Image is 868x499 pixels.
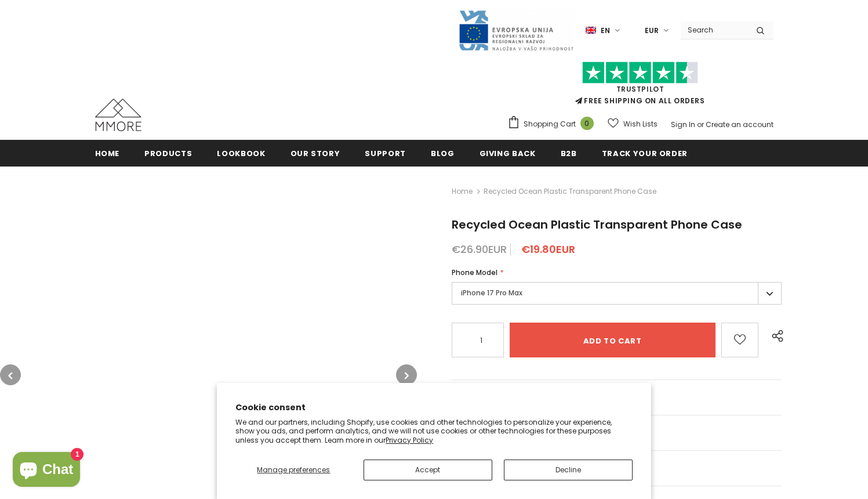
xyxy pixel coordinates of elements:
a: Our Story [290,140,340,166]
a: support [365,140,406,166]
a: Giving back [480,140,536,166]
span: B2B [561,148,577,159]
h2: Cookie consent [235,402,633,414]
a: Lookbook [217,140,265,166]
a: General Questions [452,380,782,415]
button: Manage preferences [235,460,351,480]
a: Home [452,185,473,198]
input: Add to cart [510,323,716,357]
span: en [601,25,610,37]
input: Search Site [681,21,747,38]
p: We and our partners, including Shopify, use cookies and other technologies to personalize your ex... [235,418,633,445]
span: 0 [580,117,594,130]
a: Products [144,140,192,166]
a: Javni Razpis [458,25,574,35]
span: Track your order [602,148,688,159]
span: Manage preferences [257,465,330,475]
span: Home [95,148,120,159]
button: Decline [504,460,633,480]
a: Blog [431,140,455,166]
span: Recycled Ocean Plastic Transparent Phone Case [452,216,742,233]
img: Trust Pilot Stars [582,62,698,84]
span: Lookbook [217,148,265,159]
a: Create an account [706,120,773,129]
span: Products [144,148,192,159]
a: Home [95,140,120,166]
a: B2B [561,140,577,166]
a: Shopping Cart 0 [507,115,600,133]
a: Privacy Policy [386,435,433,445]
span: Shopping Cart [524,118,576,130]
inbox-online-store-chat: Shopify online store chat [9,452,83,490]
span: Blog [431,148,455,159]
span: Phone Model [452,267,497,277]
span: support [365,148,406,159]
span: FREE SHIPPING ON ALL ORDERS [507,67,773,106]
a: Sign In [671,120,695,129]
span: Wish Lists [623,118,658,130]
span: EUR [645,25,659,37]
span: or [697,120,704,129]
span: €26.90EUR [452,242,507,256]
span: Recycled Ocean Plastic Transparent Phone Case [484,185,656,198]
span: Giving back [480,148,536,159]
span: €19.80EUR [521,242,575,256]
img: Javni Razpis [458,9,574,52]
img: i-lang-1.png [586,26,596,35]
span: Our Story [290,148,340,159]
button: Accept [364,460,492,480]
a: Trustpilot [616,84,664,94]
a: Track your order [602,140,688,166]
img: MMORE Cases [95,99,141,131]
label: iPhone 17 Pro Max [452,282,782,305]
a: Wish Lists [608,114,658,134]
